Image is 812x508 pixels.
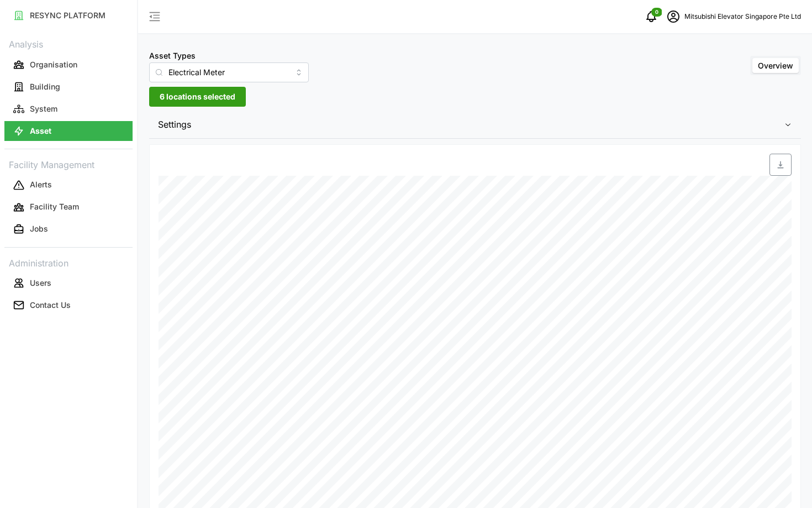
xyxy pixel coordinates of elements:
[640,6,662,28] button: notifications
[4,4,133,27] a: RESYNC PLATFORM
[4,120,133,142] a: Asset
[4,35,133,51] p: Analysis
[758,61,793,70] span: Overview
[4,294,133,316] a: Contact Us
[4,272,133,294] a: Users
[4,156,133,172] p: Facility Management
[30,81,60,92] p: Building
[4,254,133,270] p: Administration
[4,76,133,98] a: Building
[30,277,51,289] p: Users
[4,121,133,141] button: Asset
[684,12,801,22] p: Mitsubishi Elevator Singapore Pte Ltd
[4,218,133,240] a: Jobs
[30,179,52,190] p: Alerts
[4,77,133,97] button: Building
[149,87,246,107] button: 6 locations selected
[4,175,133,195] button: Alerts
[158,111,784,138] span: Settings
[4,55,133,75] button: Organisation
[4,54,133,76] a: Organisation
[30,125,51,137] p: Asset
[30,300,71,311] p: Contact Us
[4,98,133,120] a: System
[4,219,133,239] button: Jobs
[30,10,106,21] p: RESYNC PLATFORM
[4,197,133,217] button: Facility Team
[30,103,57,114] p: System
[149,50,196,62] label: Asset Types
[149,111,801,138] button: Settings
[4,295,133,315] button: Contact Us
[4,196,133,218] a: Facility Team
[160,87,235,106] span: 6 locations selected
[662,6,684,28] button: schedule
[30,223,48,234] p: Jobs
[4,99,133,119] button: System
[30,201,79,212] p: Facility Team
[655,8,658,16] span: 0
[4,6,133,25] button: RESYNC PLATFORM
[4,174,133,196] a: Alerts
[4,273,133,293] button: Users
[30,59,77,70] p: Organisation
